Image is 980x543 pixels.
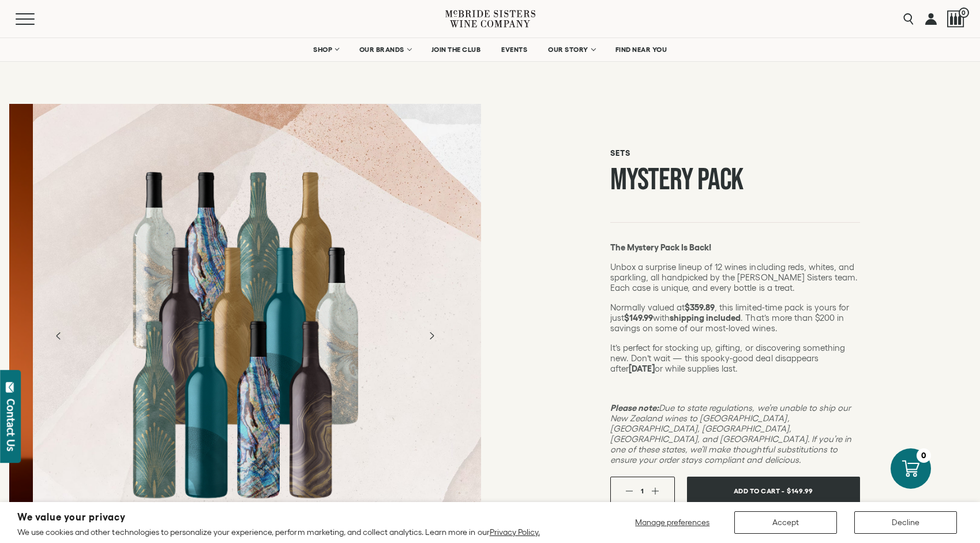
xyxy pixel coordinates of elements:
[959,8,969,18] span: 0
[610,262,860,293] p: Unbox a surprise lineup of 12 wines including reds, whites, and sparkling, all handpicked by the ...
[610,302,860,334] p: Normally valued at , this limited-time pack is yours for just with . That’s more than $200 in sav...
[5,399,17,451] div: Contact Us
[431,46,481,54] span: JOIN THE CLUB
[615,46,667,54] span: FIND NEAR YOU
[685,302,715,312] strong: $359.89
[548,46,588,54] span: OUR STORY
[610,242,712,252] strong: The Mystery Pack Is Back!
[854,511,957,534] button: Decline
[610,343,860,374] p: It’s perfect for stocking up, gifting, or discovering something new. Don’t wait — this spooky-goo...
[787,482,813,499] span: $149.99
[624,313,653,323] strong: $149.99
[313,46,333,54] span: SHOP
[610,403,851,465] em: Due to state regulations, we’re unable to ship our New Zealand wines to [GEOGRAPHIC_DATA], [GEOGR...
[628,511,717,534] button: Manage preferences
[424,38,489,61] a: JOIN THE CLUB
[306,38,346,61] a: SHOP
[494,38,535,61] a: EVENTS
[501,46,527,54] span: EVENTS
[44,321,74,351] button: Previous
[610,148,860,158] h6: Sets
[635,518,709,527] span: Manage preferences
[17,512,540,522] h2: We value your privacy
[670,313,741,323] strong: shipping included
[641,487,644,495] span: 1
[629,364,655,373] strong: [DATE]
[490,527,540,537] a: Privacy Policy.
[540,38,602,61] a: OUR STORY
[917,448,931,463] div: 0
[687,477,860,505] button: Add To Cart - $149.99
[16,13,57,25] button: Mobile Menu Trigger
[610,165,860,194] h1: Mystery Pack
[734,511,837,534] button: Accept
[610,403,659,413] strong: Please note:
[352,38,418,61] a: OUR BRANDS
[416,321,446,351] button: Next
[359,46,404,54] span: OUR BRANDS
[734,482,784,499] span: Add To Cart -
[17,527,540,537] p: We use cookies and other technologies to personalize your experience, perform marketing, and coll...
[608,38,675,61] a: FIND NEAR YOU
